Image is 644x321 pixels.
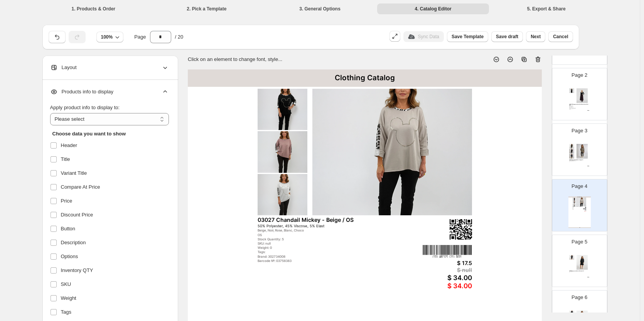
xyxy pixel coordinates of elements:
div: SKU: null [258,242,421,245]
div: $ 34.00 [422,282,472,290]
img: primaryImage [575,88,590,103]
button: Next [526,31,545,42]
img: barcode [422,245,472,258]
button: 100% [96,32,124,42]
div: $ null [583,210,586,210]
div: 50% Polyester, 45% Viscose, 5% Elast [573,207,584,208]
div: $ 17.5 [583,209,586,210]
img: secondaryImage [569,255,574,260]
span: Layout [50,64,77,71]
span: / 20 [175,33,184,41]
div: Clothing Catalog | Page undefined [568,227,591,228]
button: Cancel [548,31,573,42]
div: Page 3primaryImagesecondaryImagesecondaryImagesecondaryImage03047 Chandail Capuche Étoile - Fango... [552,123,607,176]
div: Barcode №: 03758383 [573,209,583,210]
div: Noir doré, Noir blanc [569,272,582,272]
div: 03027 Chandail Mickey - Beige / OS [258,216,442,223]
div: Weight: 0 [258,246,421,250]
p: Page 2 [572,71,587,79]
p: Page 5 [572,238,587,246]
img: secondaryImage [258,131,307,172]
div: Page 5primaryImagesecondaryImage03055 Robe Imprimée Cercle - Noir doré / OSNoir doré, Noir blancO... [552,235,607,287]
div: $ 17.5 [422,260,472,266]
button: Save Template [447,31,488,42]
p: Click on an element to change font, style... [188,56,282,63]
span: Header [61,142,78,149]
img: secondaryImage [569,144,574,149]
div: Barcode №: 03758383 [258,259,421,263]
span: Description [61,239,86,247]
img: primaryImage [576,198,586,206]
img: primaryImage [312,89,472,216]
div: $ 38.00 [579,166,589,167]
div: Clothing Catalog [188,69,542,87]
span: Inventory QTY [61,267,93,274]
span: Price [61,197,72,205]
div: Page 4Clothing CatalogprimaryImagesecondaryImagesecondaryImagesecondaryImageqrcodebarcode03027 Ch... [552,179,607,231]
span: Button [61,225,76,233]
img: secondaryImage [258,89,307,130]
div: S/M, L/XL [569,109,582,110]
img: secondaryImage [573,201,576,203]
span: Tags [61,308,71,316]
div: 95% Viscose, 5% Elast [569,160,587,161]
div: 50% Polyester, 45% Viscose, 5% Elast [258,224,442,228]
p: Page 3 [572,127,587,135]
span: 100% [101,34,113,40]
div: Page 2primaryImagesecondaryImageLCW25-041 Jupe aurore réversible - Aurore (réversible) / S/MPrix ... [552,68,607,120]
div: $ 49.00 [579,277,589,278]
div: Aurore (réversible) [569,109,582,109]
div: OS [569,272,582,272]
img: secondaryImage [573,204,576,206]
div: Clothing Catalog [568,196,591,198]
span: Title [61,155,70,163]
span: Cancel [553,34,568,40]
img: secondaryImage [258,174,307,215]
div: Beige, Noir, Rose, Blanc, Choco [258,228,421,232]
div: 03047 Chandail Capuche Étoile - Fango / OS [569,159,590,160]
div: Stock Quantity: 5 [258,237,421,241]
span: Page [134,33,146,41]
span: Apply product info to display to: [50,105,120,110]
div: Brand: 302734008 [258,255,421,258]
img: primaryImage [575,144,590,159]
p: Page 4 [572,182,587,190]
img: secondaryImage [569,149,574,154]
div: 03027 Chandail Mickey - Beige / OS [573,206,584,207]
img: qrcode [450,219,472,240]
span: SKU [61,280,71,288]
img: secondaryImage [569,88,574,93]
div: Fango, Noir, Marine, Choco, Blanc [569,161,582,161]
div: $ 34.00 [583,211,586,211]
img: primaryImage [575,255,590,270]
button: Save draft [491,31,523,42]
span: Save Template [452,34,484,40]
img: barcode [583,208,586,209]
div: $ 49.00 [579,110,589,111]
p: Page 6 [572,294,587,301]
div: Tags: [258,250,421,254]
div: $ 34.00 [583,211,586,211]
span: Save draft [496,34,518,40]
div: $ 34.00 [422,274,472,282]
img: secondaryImage [569,311,574,315]
div: LCW25-041 Jupe aurore réversible - Aurore (réversible) / S/M [569,104,590,106]
div: 03055 Robe Imprimée Cercle - Noir doré / OS [569,270,590,271]
span: Discount Price [61,211,93,219]
div: OS [258,233,421,237]
span: Next [531,34,541,40]
h2: Choose data you want to show [52,130,164,138]
span: Compare At Price [61,183,100,191]
img: secondaryImage [569,154,574,159]
div: Prix en gros: $49 Prix ​​en détail: $119 95% Viscose, 5% Elastane [569,106,587,109]
span: Options [61,253,78,260]
img: qrcode [585,207,587,208]
span: Weight [61,294,76,302]
img: secondaryImage [573,198,576,200]
span: Variant Title [61,169,87,177]
span: Products info to display [50,88,113,96]
div: $ null [422,267,472,273]
div: Weight: 0 [573,209,583,209]
div: OS [569,162,582,162]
